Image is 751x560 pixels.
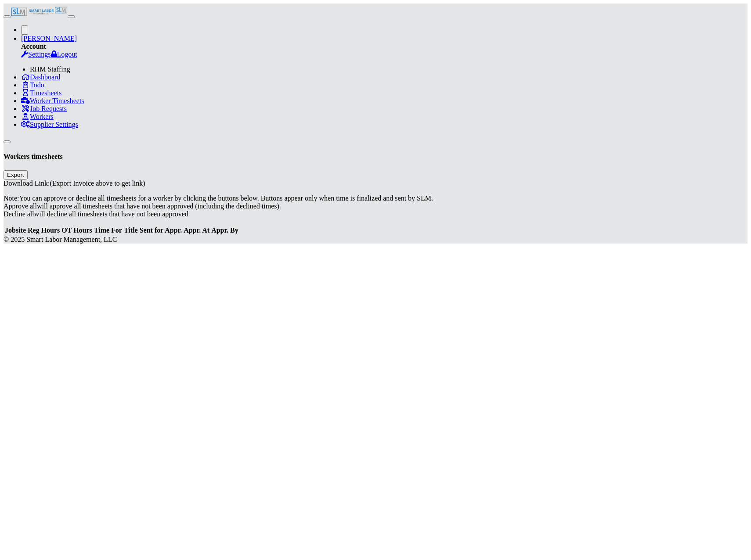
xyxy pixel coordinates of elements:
[50,179,145,187] span: (Export Invoice above to get link)
[21,97,84,104] a: Worker Timesheets
[4,194,19,202] span: Note:
[4,226,26,235] th: Jobsite
[30,81,44,89] span: Todo
[21,35,77,42] a: [PERSON_NAME]
[21,50,51,58] a: Settings
[21,121,78,128] a: Supplier Settings
[61,226,93,235] th: OT Hours
[4,179,747,187] div: Download Link:
[4,236,117,243] span: © 2025 Smart Labor Management, LLC
[51,50,77,58] a: Logout
[21,105,67,112] a: Job Requests
[21,89,61,97] a: Timesheets
[94,226,123,235] th: Time For
[30,105,67,112] span: Job Requests
[211,226,239,235] th: Appr. By
[30,121,78,128] span: Supplier Settings
[11,7,54,17] img: SLM Logo
[139,226,182,235] th: Sent for Appr.
[30,113,54,120] span: Workers
[54,4,68,17] img: SLM Logo
[4,210,34,218] span: Decline all
[4,202,37,210] span: Approve all
[30,65,70,73] span: RHM Staffing
[21,43,46,50] strong: Account
[30,89,61,97] span: Timesheets
[4,194,747,218] p: You can approve or decline all timesheets for a worker by clicking the buttons below. Buttons app...
[21,73,60,81] a: Dashboard
[4,153,747,161] h4: Workers timesheets
[21,113,54,120] a: Workers
[21,81,44,89] a: Todo
[123,226,138,235] th: Title
[183,226,210,235] th: Appr. At
[4,170,28,179] button: Export
[30,73,60,81] span: Dashboard
[30,97,84,104] span: Worker Timesheets
[27,226,60,235] th: Reg Hours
